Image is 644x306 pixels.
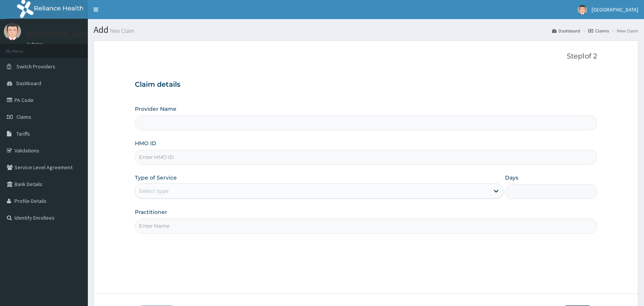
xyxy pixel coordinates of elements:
h1: Add [94,25,638,35]
a: Online [27,42,45,47]
span: Claims [16,113,31,120]
h3: Claim details [135,81,597,89]
input: Enter Name [135,219,597,233]
label: Practitioner [135,208,167,216]
label: Days [505,174,518,181]
label: Provider Name [135,105,176,113]
div: Select type [139,187,168,195]
label: Type of Service [135,174,177,181]
li: New Claim [610,28,638,34]
a: Dashboard [552,28,580,34]
p: [GEOGRAPHIC_DATA] [27,31,90,38]
small: New Claim [108,28,134,34]
span: Tariffs [16,130,30,137]
input: Enter HMO ID [135,150,597,165]
a: Claims [588,28,609,34]
span: Dashboard [16,80,41,87]
label: HMO ID [135,139,156,147]
img: User Image [578,5,587,15]
p: Step 1 of 2 [135,52,597,61]
span: Switch Providers [16,63,55,70]
span: [GEOGRAPHIC_DATA] [592,6,638,13]
img: User Image [4,23,21,40]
